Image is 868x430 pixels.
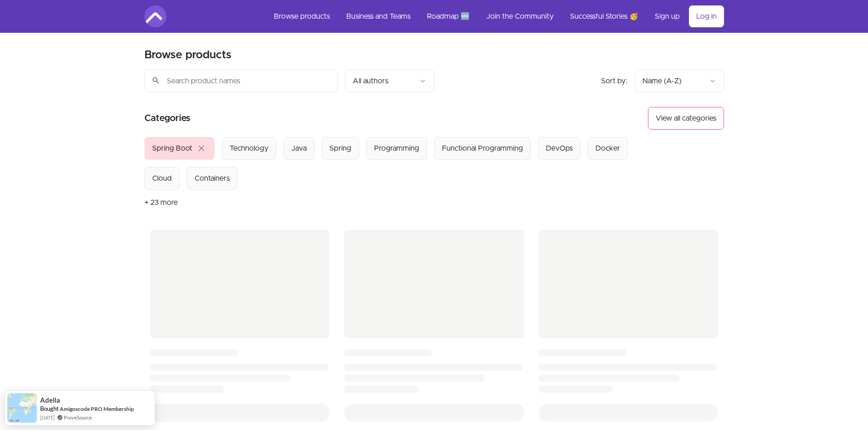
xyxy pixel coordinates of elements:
div: DevOps [546,143,573,154]
div: Containers [195,173,230,184]
img: Amigoscode logo [144,5,166,27]
input: Search product names [144,70,338,92]
div: Spring [329,143,351,154]
h2: Categories [144,107,190,130]
a: Roadmap 🆕 [420,5,477,27]
span: Bought [40,405,59,412]
div: Programming [374,143,419,154]
a: Successful Stories 🥳 [563,5,646,27]
a: Browse products [267,5,337,27]
button: Filter by author [345,70,434,92]
div: Docker [596,143,620,154]
button: Product sort options [635,70,724,92]
a: Log in [689,5,724,27]
a: ProveSource [64,415,92,420]
span: close [196,143,207,154]
span: Sort by: [601,77,627,85]
img: provesource social proof notification image [7,393,37,423]
button: + 23 more [144,190,178,215]
a: Join the Community [479,5,561,27]
div: Cloud [152,173,172,184]
div: Technology [230,143,268,154]
span: search [152,74,160,87]
div: Functional Programming [442,143,523,154]
div: Spring Boot [152,143,192,154]
h2: Browse products [144,48,231,62]
span: [DATE] [40,414,55,421]
a: Sign up [647,5,687,27]
span: Adella [40,396,60,404]
div: Java [291,143,307,154]
a: Business and Teams [339,5,418,27]
nav: Main [267,5,724,27]
button: View all categories [648,107,724,130]
a: Amigoscode PRO Membership [60,405,134,413]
